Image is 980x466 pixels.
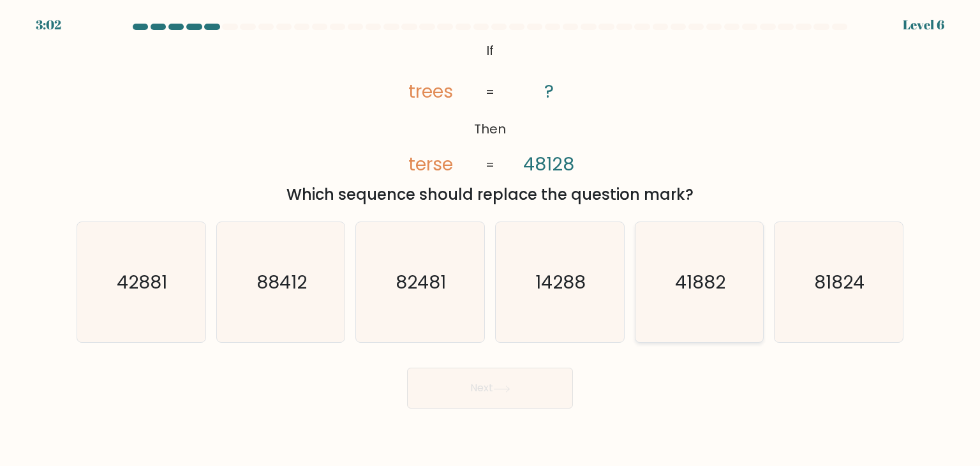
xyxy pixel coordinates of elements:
div: Which sequence should replace the question mark? [84,183,896,206]
div: 3:02 [36,15,61,34]
text: 82481 [396,269,447,295]
text: 41882 [675,269,725,295]
tspan: = [486,83,494,101]
text: 14288 [536,269,586,295]
div: Level 6 [903,15,944,34]
tspan: ? [544,79,554,104]
tspan: If [486,41,494,59]
text: 88412 [256,269,307,295]
text: 81824 [815,269,865,295]
svg: @import url('[URL][DOMAIN_NAME]); [376,38,604,178]
text: 42881 [117,269,168,295]
tspan: 48128 [523,151,574,177]
tspan: trees [409,79,454,104]
button: Next [407,368,573,409]
tspan: terse [409,151,454,177]
tspan: = [486,156,494,174]
tspan: Then [474,120,506,138]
